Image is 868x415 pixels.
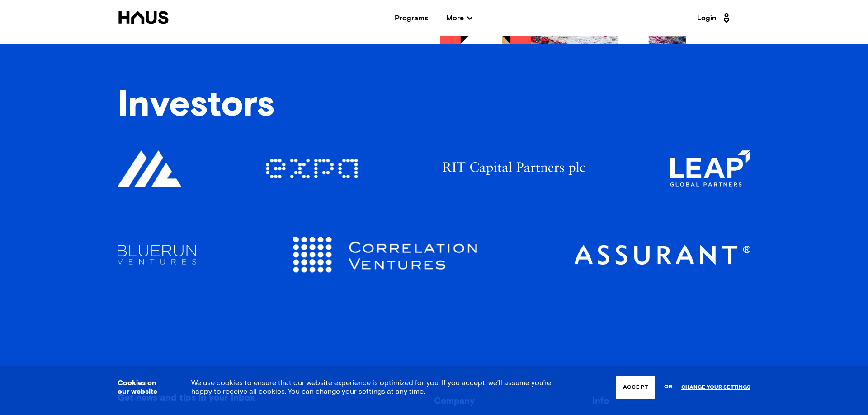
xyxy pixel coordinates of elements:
[681,384,750,391] a: Change your settings
[574,245,750,265] img: Assurant
[616,376,655,399] button: Accept
[118,150,181,187] img: Montage Ventures
[443,159,585,178] img: RIT Capital Partners plc
[670,150,750,187] img: Leap Global Partners
[697,11,732,25] a: Login
[446,14,472,22] span: More
[118,245,196,265] img: Bluerun Ventures
[118,87,750,123] h1: Investors
[118,379,169,396] h3: Cookies on our website
[293,237,477,273] img: Correlation Venture Capital
[395,14,428,22] a: Programs
[217,379,243,387] a: cookies
[191,379,551,395] span: We use to ensure that our website experience is optimized for you. If you accept, we’ll assume yo...
[266,159,358,178] img: Expa
[664,379,672,395] span: or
